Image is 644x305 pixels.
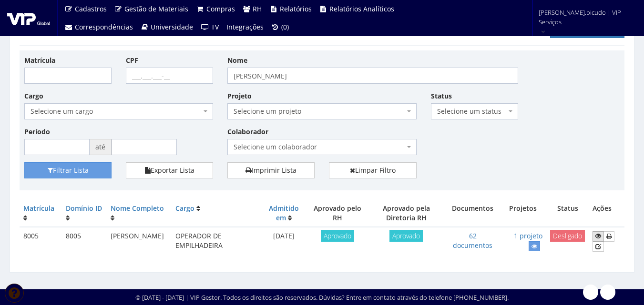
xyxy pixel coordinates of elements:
[172,227,259,256] td: OPERADOR DE EMPILHADEIRA
[269,204,299,222] a: Admitido em
[75,4,107,13] span: Cadastros
[23,204,54,213] a: Matrícula
[589,200,624,227] th: Ações
[453,231,492,250] a: 62 documentos
[539,8,632,27] span: [PERSON_NAME].bicudo | VIP Serviços
[151,22,193,31] span: Universidade
[90,139,112,155] span: até
[329,162,416,178] a: Limpar Filtro
[227,56,247,65] label: Nome
[437,107,506,116] span: Selecione um status
[389,230,423,242] span: Aprovado
[62,227,107,256] td: 8005
[126,162,213,178] button: Exportar Lista
[329,4,394,13] span: Relatórios Analíticos
[431,91,452,101] label: Status
[206,4,235,13] span: Compras
[308,200,367,227] th: Aprovado pelo RH
[234,107,404,116] span: Selecione um projeto
[111,204,164,213] a: Nome Completo
[500,200,547,227] th: Projetos
[197,18,223,36] a: TV
[321,230,354,242] span: Aprovado
[24,127,50,137] label: Período
[546,200,589,227] th: Status
[24,91,43,101] label: Cargo
[234,142,404,152] span: Selecione um colaborador
[259,227,308,256] td: [DATE]
[61,18,137,36] a: Correspondências
[31,107,201,116] span: Selecione um cargo
[175,204,194,213] a: Cargo
[124,4,188,13] span: Gestão de Materiais
[227,127,268,137] label: Colaborador
[24,103,213,119] span: Selecione um cargo
[446,200,500,227] th: Documentos
[514,231,542,240] a: 1 projeto
[227,91,252,101] label: Projeto
[550,230,585,242] span: Desligado
[253,4,262,13] span: RH
[24,56,55,65] label: Matrícula
[137,18,197,36] a: Universidade
[126,68,213,84] input: ___.___.___-__
[126,56,138,65] label: CPF
[267,18,293,36] a: (0)
[75,22,133,31] span: Correspondências
[227,103,416,119] span: Selecione um projeto
[281,22,289,31] span: (0)
[226,22,264,31] span: Integrações
[66,204,102,213] a: Domínio ID
[367,200,445,227] th: Aprovado pela Diretoria RH
[107,227,172,256] td: [PERSON_NAME]
[20,227,62,256] td: 8005
[135,293,509,302] div: © [DATE] - [DATE] | VIP Gestor. Todos os direitos são reservados. Dúvidas? Entre em contato atrav...
[7,11,50,25] img: logo
[24,162,112,178] button: Filtrar Lista
[227,162,315,178] a: Imprimir Lista
[211,22,219,31] span: TV
[227,139,416,155] span: Selecione um colaborador
[431,103,518,119] span: Selecione um status
[223,18,267,36] a: Integrações
[280,4,312,13] span: Relatórios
